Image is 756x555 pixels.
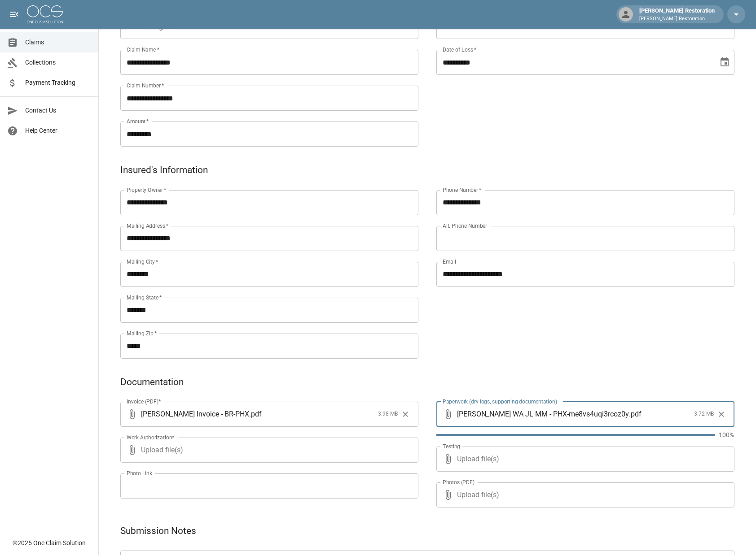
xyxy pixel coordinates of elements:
[715,408,728,421] button: Clear
[25,58,91,67] span: Collections
[443,186,481,194] label: Phone Number
[443,442,460,450] label: Testing
[457,447,710,472] span: Upload file(s)
[249,409,262,419] span: . pdf
[127,222,168,230] label: Mailing Address
[629,409,642,419] span: . pdf
[127,434,175,441] label: Work Authorization*
[127,258,158,265] label: Mailing City
[127,82,164,89] label: Claim Number
[5,5,23,23] button: open drawer
[127,186,167,194] label: Property Owner
[399,408,412,421] button: Clear
[13,538,86,547] div: © 2025 One Claim Solution
[719,430,734,439] p: 100%
[141,409,249,419] span: [PERSON_NAME] Invoice - BR-PHX
[127,398,161,405] label: Invoice (PDF)*
[443,398,557,405] label: Paperwork (dry logs, supporting documentation)
[443,258,456,265] label: Email
[127,469,152,477] label: Photo Link
[716,53,734,71] button: Choose date, selected date is Aug 4, 2025
[443,222,487,230] label: Alt. Phone Number
[639,15,715,23] p: [PERSON_NAME] Restoration
[457,409,629,419] span: [PERSON_NAME] WA JL MM - PHX-me8vs4uqi3rcoz0y
[25,126,91,135] span: Help Center
[127,46,159,53] label: Claim Name
[27,5,63,23] img: ocs-logo-white-transparent.png
[25,38,91,47] span: Claims
[443,46,476,53] label: Date of Loss
[127,117,149,125] label: Amount
[636,6,718,22] div: [PERSON_NAME] Restoration
[25,106,91,115] span: Contact Us
[378,410,398,419] span: 3.98 MB
[694,410,714,419] span: 3.72 MB
[457,482,710,507] span: Upload file(s)
[25,78,91,87] span: Payment Tracking
[141,438,394,463] span: Upload file(s)
[127,330,157,337] label: Mailing Zip
[443,478,475,486] label: Photos (PDF)
[127,294,162,301] label: Mailing State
